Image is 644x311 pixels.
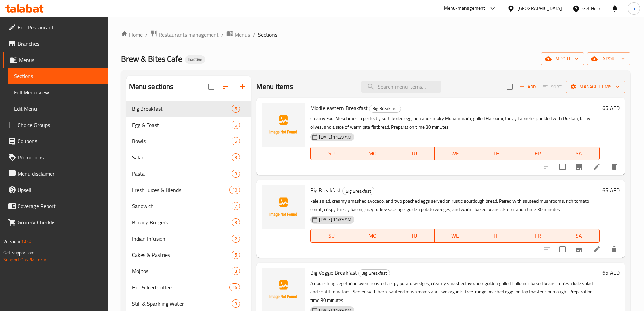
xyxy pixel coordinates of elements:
[8,84,108,101] a: Full Menu View
[602,268,620,277] h6: 65 AED
[18,218,102,226] span: Grocery Checklist
[359,269,390,277] span: Big Breakfast
[21,237,31,246] span: 1.0.0
[232,268,240,274] span: 3
[229,186,240,194] div: items
[132,121,232,129] div: Egg & Toast
[132,299,232,308] span: Still & Sparkling Water
[517,147,558,160] button: FR
[342,187,374,195] div: Big Breakfast
[132,283,230,291] span: Hot & Iced Coffee
[126,198,251,214] div: Sandwich7
[145,30,148,39] li: /
[185,57,205,62] span: Inactive
[129,82,174,92] h2: Menu sections
[361,81,441,93] input: search
[121,30,630,39] nav: breadcrumb
[316,216,354,223] span: [DATE] 11:39 AM
[435,229,476,243] button: WE
[262,185,305,229] img: Big Breakfast
[517,5,562,12] div: [GEOGRAPHIC_DATA]
[14,88,102,96] span: Full Menu View
[571,83,620,91] span: Manage items
[592,54,625,63] span: export
[132,137,232,145] div: Bowls
[132,186,230,194] span: Fresh Juices & Blends
[310,114,600,131] p: creamy Foul Mesdames, a perfectly soft-boiled egg, rich and smoky Muhammara, grilled Halloumi, ta...
[229,283,240,291] div: items
[204,80,218,94] span: Select all sections
[343,187,374,195] span: Big Breakfast
[435,147,476,160] button: WE
[310,279,600,305] p: A nourishing vegetarian oven-roasted crispy potato wedges, creamy smashed avocado, golden grilled...
[437,231,473,241] span: WE
[310,147,352,160] button: SU
[232,171,240,177] span: 3
[126,182,251,198] div: Fresh Juices & Blends10
[3,165,108,182] a: Menu disclaimer
[18,153,102,161] span: Promotions
[393,147,434,160] button: TU
[18,137,102,145] span: Coupons
[503,80,517,94] span: Select section
[14,105,102,113] span: Edit Menu
[132,105,232,113] span: Big Breakfast
[232,137,240,145] div: items
[606,241,622,258] button: delete
[555,160,570,174] span: Select to update
[132,202,232,210] span: Sandwich
[18,186,102,194] span: Upsell
[313,149,349,158] span: SU
[150,30,219,39] a: Restaurants management
[541,52,584,65] button: import
[520,231,556,241] span: FR
[479,231,515,241] span: TH
[476,229,517,243] button: TH
[232,154,240,161] span: 3
[633,5,635,12] span: a
[126,149,251,165] div: Salad3
[3,149,108,165] a: Promotions
[232,235,240,243] div: items
[232,170,240,178] div: items
[256,82,293,92] h2: Menu items
[226,30,250,39] a: Menus
[358,269,390,277] div: Big Breakfast
[126,214,251,230] div: Blazing Burgers3
[132,251,232,259] span: Cakes & Pastries
[232,301,240,307] span: 3
[602,103,620,113] h6: 65 AED
[310,229,352,243] button: SU
[587,52,630,65] button: export
[310,103,368,113] span: Middle eastern Breakfast
[520,149,556,158] span: FR
[539,82,566,92] span: Select section first
[258,30,277,39] span: Sections
[132,267,232,275] div: Mojitos
[230,284,240,291] span: 26
[369,105,401,112] span: Big Breakfast
[3,255,46,264] a: Support.OpsPlatform
[132,235,232,243] div: Indian Infusion
[232,105,240,113] div: items
[232,219,240,226] span: 3
[479,149,515,158] span: TH
[593,245,601,253] a: Edit menu item
[262,103,305,147] img: Middle eastern Breakfast
[517,229,558,243] button: FR
[132,153,232,161] span: Salad
[519,83,537,91] span: Add
[355,231,390,241] span: MO
[355,149,390,158] span: MO
[232,299,240,308] div: items
[316,134,354,140] span: [DATE] 11:39 AM
[132,170,232,178] span: Pasta
[19,56,102,64] span: Menus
